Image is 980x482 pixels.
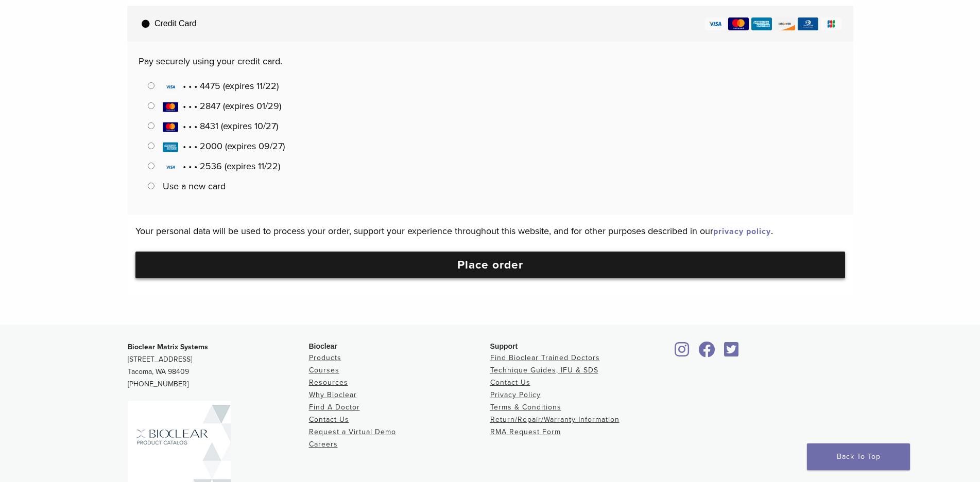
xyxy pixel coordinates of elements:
a: Bioclear [721,348,743,358]
button: Place order [135,252,845,278]
img: amex [751,17,772,30]
p: Pay securely using your credit card. [139,53,841,69]
span: • • • 4475 (expires 11/22) [163,80,279,92]
img: visa [705,17,726,30]
a: Terms & Conditions [490,403,561,412]
a: Technique Guides, IFU & SDS [490,366,598,374]
label: Credit Card [130,6,853,42]
a: Why Bioclear [309,390,357,399]
a: Bioclear [695,348,719,358]
a: Contact Us [490,378,530,387]
span: • • • 2536 (expires 11/22) [163,160,280,172]
a: Return/Repair/Warranty Information [490,415,620,424]
a: Courses [309,366,339,374]
a: Find A Doctor [309,403,360,412]
span: Bioclear [309,342,337,350]
a: Bioclear [672,348,693,358]
a: Request a Virtual Demo [309,427,396,436]
a: Privacy Policy [490,390,541,399]
img: mastercard [728,17,749,30]
img: American Express [163,142,178,152]
img: MasterCard [163,122,178,132]
strong: Bioclear Matrix Systems [128,343,208,351]
a: RMA Request Form [490,427,561,436]
img: Visa [163,82,178,92]
span: Support [490,342,518,350]
label: Use a new card [163,181,226,192]
img: Visa [163,162,178,172]
a: Back To Top [807,443,910,470]
span: • • • 2000 (expires 09/27) [163,140,285,152]
a: privacy policy [713,226,771,237]
a: Resources [309,378,348,387]
a: Careers [309,440,338,449]
a: Find Bioclear Trained Doctors [490,353,600,362]
a: Contact Us [309,415,349,424]
span: • • • 2847 (expires 01/29) [163,100,281,112]
a: Products [309,353,341,362]
img: dinersclub [798,17,818,30]
p: [STREET_ADDRESS] Tacoma, WA 98409 [PHONE_NUMBER] [128,341,309,390]
p: Your personal data will be used to process your order, support your experience throughout this we... [135,223,845,239]
span: • • • 8431 (expires 10/27) [163,120,278,132]
img: jcb [821,17,841,30]
img: discover [775,17,795,30]
img: MasterCard [163,102,178,112]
